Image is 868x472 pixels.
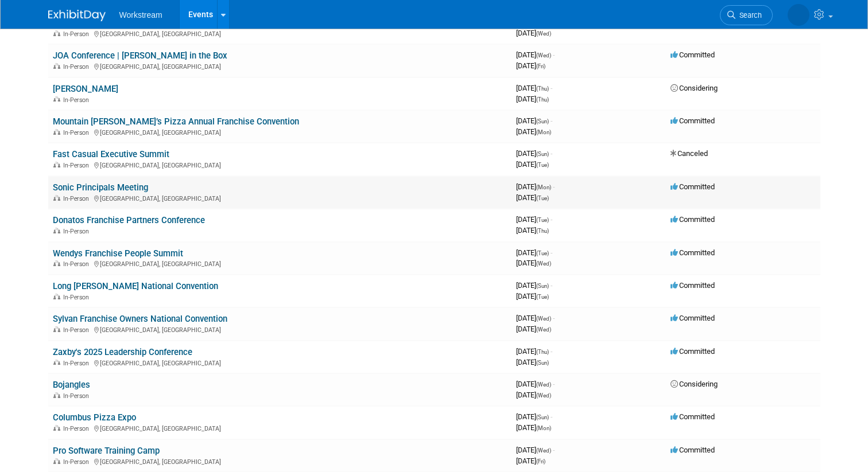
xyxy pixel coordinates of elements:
[516,325,551,333] span: [DATE]
[553,380,555,388] span: -
[516,380,555,388] span: [DATE]
[536,425,551,431] span: (Mon)
[516,347,552,356] span: [DATE]
[536,250,549,256] span: (Tue)
[63,294,92,301] span: In-Person
[63,228,92,235] span: In-Person
[63,30,92,38] span: In-Person
[536,52,551,58] span: (Wed)
[516,116,552,125] span: [DATE]
[553,182,555,191] span: -
[516,61,545,70] span: [DATE]
[551,84,552,92] span: -
[516,215,552,224] span: [DATE]
[536,96,549,103] span: (Thu)
[671,347,715,356] span: Committed
[63,458,92,466] span: In-Person
[516,292,549,301] span: [DATE]
[63,360,92,367] span: In-Person
[788,4,809,26] img: Marcelo Pinto
[516,182,555,191] span: [DATE]
[536,217,549,223] span: (Tue)
[551,215,552,224] span: -
[516,314,555,322] span: [DATE]
[53,195,60,201] img: In-Person Event
[516,423,551,432] span: [DATE]
[63,326,92,334] span: In-Person
[53,116,299,127] a: Mountain [PERSON_NAME]’s Pizza Annual Franchise Convention
[53,228,60,233] img: In-Person Event
[53,193,507,202] div: [GEOGRAPHIC_DATA], [GEOGRAPHIC_DATA]
[536,315,551,322] span: (Wed)
[536,30,551,37] span: (Wed)
[63,392,92,400] span: In-Person
[53,314,227,324] a: Sylvan Franchise Owners National Convention
[53,129,60,135] img: In-Person Event
[48,10,106,21] img: ExhibitDay
[63,195,92,202] span: In-Person
[53,358,507,367] div: [GEOGRAPHIC_DATA], [GEOGRAPHIC_DATA]
[671,84,718,92] span: Considering
[53,63,60,69] img: In-Person Event
[735,11,762,19] span: Search
[53,162,60,167] img: In-Person Event
[671,446,715,454] span: Committed
[53,392,60,398] img: In-Person Event
[551,412,552,421] span: -
[516,160,549,169] span: [DATE]
[53,326,60,332] img: In-Person Event
[553,314,555,322] span: -
[53,425,60,431] img: In-Person Event
[516,259,551,267] span: [DATE]
[553,446,555,454] span: -
[516,29,551,37] span: [DATE]
[516,95,549,103] span: [DATE]
[536,381,551,388] span: (Wed)
[53,160,507,169] div: [GEOGRAPHIC_DATA], [GEOGRAPHIC_DATA]
[516,50,555,59] span: [DATE]
[536,118,549,124] span: (Sun)
[536,349,549,355] span: (Thu)
[53,61,507,71] div: [GEOGRAPHIC_DATA], [GEOGRAPHIC_DATA]
[53,412,136,423] a: Columbus Pizza Expo
[63,260,92,268] span: In-Person
[536,458,545,465] span: (Fri)
[671,248,715,257] span: Committed
[516,127,551,136] span: [DATE]
[536,294,549,300] span: (Tue)
[53,248,183,259] a: Wendys Franchise People Summit
[63,129,92,136] span: In-Person
[536,326,551,333] span: (Wed)
[551,347,552,356] span: -
[516,193,549,202] span: [DATE]
[53,294,60,299] img: In-Person Event
[671,50,715,59] span: Committed
[553,50,555,59] span: -
[53,149,169,159] a: Fast Casual Executive Summit
[536,85,549,92] span: (Thu)
[671,380,718,388] span: Considering
[63,96,92,104] span: In-Person
[53,423,507,432] div: [GEOGRAPHIC_DATA], [GEOGRAPHIC_DATA]
[536,392,551,399] span: (Wed)
[53,458,60,464] img: In-Person Event
[671,182,715,191] span: Committed
[53,182,148,193] a: Sonic Principals Meeting
[516,358,549,366] span: [DATE]
[516,281,552,290] span: [DATE]
[516,226,549,235] span: [DATE]
[671,281,715,290] span: Committed
[63,425,92,432] span: In-Person
[671,215,715,224] span: Committed
[536,283,549,289] span: (Sun)
[536,63,545,69] span: (Fri)
[671,116,715,125] span: Committed
[53,446,160,456] a: Pro Software Training Camp
[53,281,218,291] a: Long [PERSON_NAME] National Convention
[53,360,60,365] img: In-Person Event
[53,325,507,334] div: [GEOGRAPHIC_DATA], [GEOGRAPHIC_DATA]
[551,248,552,257] span: -
[516,412,552,421] span: [DATE]
[720,5,773,25] a: Search
[53,215,205,225] a: Donatos Franchise Partners Conference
